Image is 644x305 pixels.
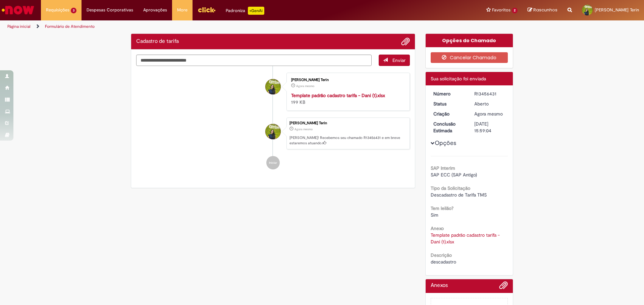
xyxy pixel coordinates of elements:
div: [PERSON_NAME] Terin [291,78,403,82]
a: Rascunhos [528,7,557,13]
div: [DATE] 15:59:04 [474,121,505,134]
button: Enviar [379,55,410,66]
dt: Status [428,100,470,107]
div: 28/08/2025 09:59:01 [474,110,505,117]
time: 28/08/2025 09:59:01 [474,111,503,117]
div: Opções do Chamado [426,34,513,47]
span: Descadastro de Tarifa TMS [431,192,487,198]
b: Anexo [431,225,444,231]
div: R13456431 [474,90,505,97]
span: Sim [431,212,438,218]
dt: Conclusão Estimada [428,121,470,134]
button: Adicionar anexos [401,37,410,46]
h2: Cadastro de tarifa Histórico de tíquete [136,39,179,45]
dt: Criação [428,110,470,117]
a: Formulário de Atendimento [45,24,95,29]
time: 28/08/2025 09:59:01 [294,127,313,131]
b: Tipo da Solicitação [431,185,470,191]
li: Danielle Bueno Terin [136,118,410,150]
b: SAP Interim [431,165,455,171]
button: Adicionar anexos [499,281,508,293]
dt: Número [428,90,470,97]
span: [PERSON_NAME] Terin [595,7,639,13]
button: Cancelar Chamado [431,52,508,63]
span: descadastro [431,259,456,265]
span: 3 [71,8,76,13]
textarea: Digite sua mensagem aqui... [136,55,372,66]
img: ServiceNow [1,3,35,17]
span: SAP ECC (SAP Antigo) [431,172,477,178]
span: Favoritos [492,7,511,13]
a: Template padrão cadastro tarifa - Dani (1).xlsx [291,92,385,98]
span: Agora mesmo [294,127,313,131]
b: Tem leilão? [431,205,453,211]
span: Agora mesmo [474,111,503,117]
time: 28/08/2025 09:58:58 [296,84,314,88]
span: More [177,7,187,13]
span: Sua solicitação foi enviada [431,76,486,82]
h2: Anexos [431,283,448,289]
div: Danielle Bueno Terin [265,124,281,139]
span: Requisições [46,7,69,13]
p: [PERSON_NAME]! Recebemos seu chamado R13456431 e em breve estaremos atuando. [289,135,406,146]
ul: Trilhas de página [5,20,424,33]
a: Download de Template padrão cadastro tarifa - Dani (1).xlsx [431,232,501,245]
div: 199 KB [291,92,403,105]
img: click_logo_yellow_360x200.png [198,5,216,15]
ul: Histórico de tíquete [136,66,410,176]
a: Página inicial [7,24,31,29]
span: 2 [512,8,518,13]
div: [PERSON_NAME] Terin [289,121,406,125]
span: Despesas Corporativas [87,7,133,13]
span: Rascunhos [533,7,557,13]
p: +GenAi [248,7,264,15]
div: Danielle Bueno Terin [265,79,281,94]
span: Enviar [392,57,406,63]
div: Padroniza [226,7,264,15]
b: Descrição [431,252,452,258]
span: Aprovações [143,7,167,13]
span: Agora mesmo [296,84,314,88]
div: Aberto [474,100,505,107]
